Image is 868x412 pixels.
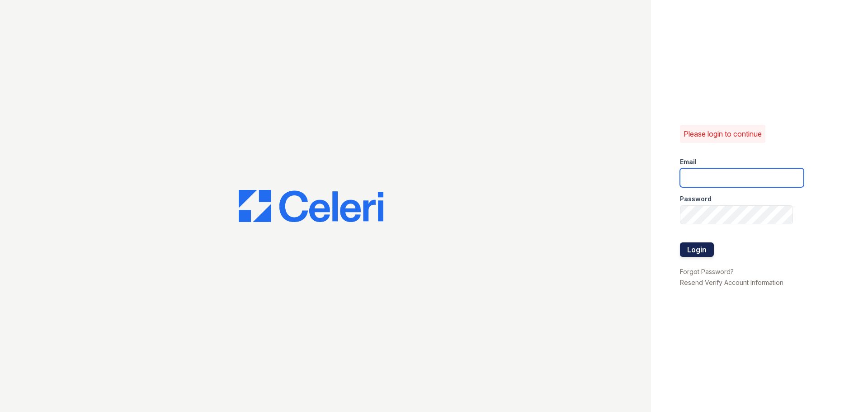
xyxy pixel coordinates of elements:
a: Resend Verify Account Information [680,279,783,286]
p: Please login to continue [684,128,762,139]
img: CE_Logo_Blue-a8612792a0a2168367f1c8372b55b34899dd931a85d93a1a3d3e32e68fde9ad4.png [239,190,383,223]
label: Email [680,157,697,166]
a: Forgot Password? [680,268,734,275]
label: Password [680,194,712,204]
button: Login [680,242,714,257]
